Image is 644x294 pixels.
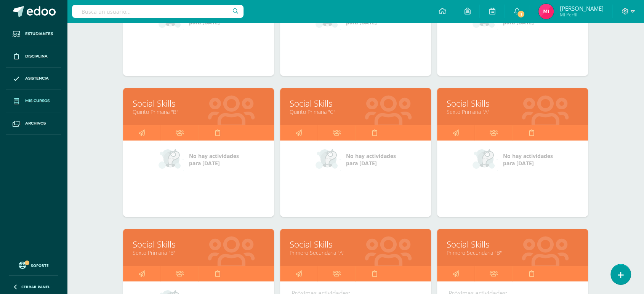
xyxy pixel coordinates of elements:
[25,75,49,81] span: Asistencia
[290,249,421,256] a: Primero Secundaria "A"
[9,260,58,270] a: Soporte
[133,97,264,109] a: Social Skills
[6,45,61,68] a: Disciplina
[6,90,61,112] a: Mis cursos
[559,5,603,12] span: [PERSON_NAME]
[25,120,46,126] span: Archivos
[447,97,578,109] a: Social Skills
[6,23,61,45] a: Estudiantes
[159,148,184,171] img: no_activities_small.png
[72,5,244,18] input: Busca un usuario...
[31,263,49,268] span: Soporte
[473,148,498,171] img: no_activities_small.png
[538,4,554,19] img: 67e357ac367b967c23576a478ea07591.png
[25,31,53,37] span: Estudiantes
[25,53,48,59] span: Disciplina
[133,108,264,115] a: Quinto Primaria "B"
[447,238,578,250] a: Social Skills
[290,97,421,109] a: Social Skills
[559,11,603,18] span: Mi Perfil
[290,108,421,115] a: Quinto Primaria "C"
[447,249,578,256] a: Primero Secundaria "B"
[21,284,50,289] span: Cerrar panel
[346,152,396,167] span: No hay actividades para [DATE]
[189,152,239,167] span: No hay actividades para [DATE]
[447,108,578,115] a: Sexto Primaria "A"
[25,98,50,104] span: Mis cursos
[517,10,525,18] span: 1
[503,152,553,167] span: No hay actividades para [DATE]
[6,112,61,135] a: Archivos
[133,249,264,256] a: Sexto Primaria "B"
[316,148,341,171] img: no_activities_small.png
[290,238,421,250] a: Social Skills
[133,238,264,250] a: Social Skills
[6,68,61,90] a: Asistencia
